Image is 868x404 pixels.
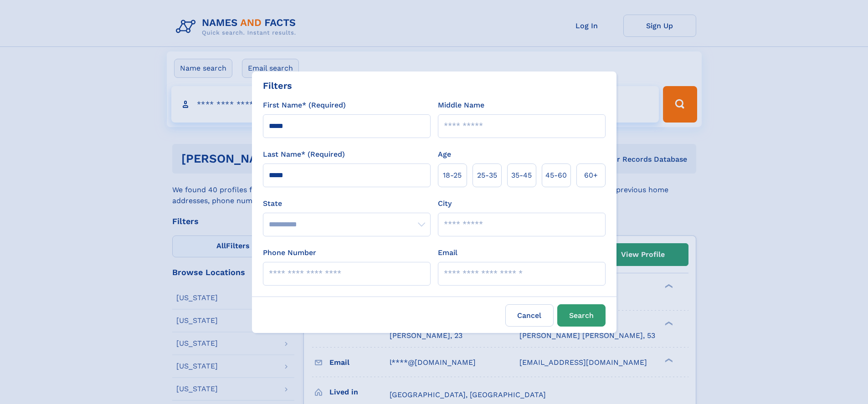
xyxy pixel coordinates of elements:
[545,170,567,181] span: 45‑60
[438,198,452,209] label: City
[263,198,431,209] label: State
[438,149,451,160] label: Age
[511,170,532,181] span: 35‑45
[263,247,316,258] label: Phone Number
[263,100,346,111] label: First Name* (Required)
[505,304,554,327] label: Cancel
[438,247,457,258] label: Email
[263,79,292,92] div: Filters
[263,149,345,160] label: Last Name* (Required)
[584,170,598,181] span: 60+
[438,100,484,111] label: Middle Name
[557,304,606,327] button: Search
[443,170,462,181] span: 18‑25
[477,170,497,181] span: 25‑35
